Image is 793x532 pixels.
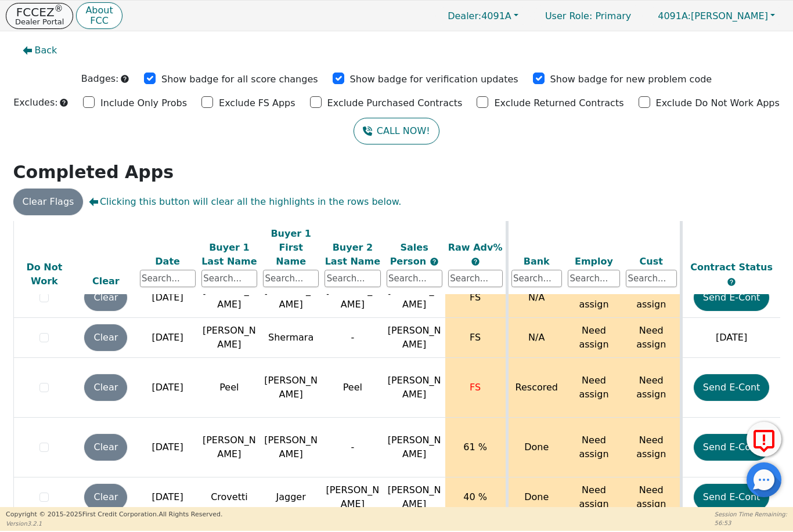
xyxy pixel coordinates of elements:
[694,374,770,401] button: Send E-Cont
[140,270,196,287] input: Search...
[137,418,199,477] td: [DATE]
[15,6,64,18] p: FCCEZ
[694,434,770,461] button: Send E-Cont
[260,278,322,318] td: [PERSON_NAME]
[463,441,487,453] span: 61 %
[511,270,563,287] input: Search...
[388,435,441,459] span: [PERSON_NAME]
[263,226,319,268] div: Buyer 1 First Name
[15,18,64,26] p: Dealer Portal
[199,278,260,318] td: [PERSON_NAME]
[658,10,768,21] span: [PERSON_NAME]
[388,375,441,400] span: [PERSON_NAME]
[140,254,196,268] div: Date
[565,418,623,477] td: Need assign
[199,477,260,517] td: Crovetti
[715,519,787,527] p: 56:53
[89,195,401,209] span: Clicking this button will clear all the highlights in the rows below.
[201,270,257,287] input: Search...
[623,358,681,418] td: Need assign
[322,477,383,517] td: [PERSON_NAME]
[325,240,380,268] div: Buyer 2 Last Name
[388,484,441,509] span: [PERSON_NAME]
[623,477,681,517] td: Need assign
[435,7,531,25] a: Dealer:4091A
[199,418,260,477] td: [PERSON_NAME]
[6,510,222,520] p: Copyright © 2015- 2025 First Credit Corporation.
[511,254,563,268] div: Bank
[13,37,67,64] button: Back
[694,484,770,511] button: Send E-Cont
[327,96,463,110] p: Exclude Purchased Contracts
[35,44,57,57] span: Back
[260,477,322,517] td: Jagger
[747,422,781,457] button: Report Error to FCC
[158,511,222,518] span: All Rights Reserved.
[199,358,260,418] td: Peel
[137,318,199,358] td: [DATE]
[199,318,260,358] td: [PERSON_NAME]
[137,278,199,318] td: [DATE]
[690,262,773,273] span: Contract Status
[534,5,643,27] p: Primary
[507,477,565,517] td: Done
[626,270,677,287] input: Search...
[84,484,127,511] button: Clear
[623,318,681,358] td: Need assign
[81,72,119,86] p: Badges:
[78,274,134,288] div: Clear
[565,358,623,418] td: Need assign
[626,254,677,268] div: Cust
[658,10,691,21] span: 4091A:
[681,318,781,358] td: [DATE]
[448,270,503,287] input: Search...
[565,318,623,358] td: Need assign
[322,358,383,418] td: Peel
[568,270,620,287] input: Search...
[55,3,63,14] sup: ®
[13,96,57,110] p: Excludes:
[565,278,623,318] td: Need assign
[646,7,787,25] button: 4091A:[PERSON_NAME]
[100,96,187,110] p: Include Only Probs
[6,519,222,528] p: Version 3.2.1
[507,418,565,477] td: Done
[17,260,73,288] div: Do Not Work
[201,240,257,268] div: Buyer 1 Last Name
[260,318,322,358] td: Shermara
[494,96,623,110] p: Exclude Returned Contracts
[507,278,565,318] td: N/A
[76,2,122,30] button: AboutFCC
[387,270,442,287] input: Search...
[390,241,430,266] span: Sales Person
[565,477,623,517] td: Need assign
[84,324,127,351] button: Clear
[463,491,487,502] span: 40 %
[260,418,322,477] td: [PERSON_NAME]
[263,270,319,287] input: Search...
[656,96,780,110] p: Exclude Do Not Work Apps
[13,162,174,182] strong: Completed Apps
[137,477,199,517] td: [DATE]
[322,278,383,318] td: [PERSON_NAME]
[568,254,620,268] div: Employ
[6,3,73,29] button: FCCEZ®Dealer Portal
[322,318,383,358] td: -
[13,189,84,215] button: Clear Flags
[354,118,439,144] button: CALL NOW!
[161,73,318,86] p: Show badge for all score changes
[84,374,127,401] button: Clear
[84,434,127,461] button: Clear
[507,358,565,418] td: Rescored
[550,73,712,86] p: Show badge for new problem code
[470,332,481,343] span: FS
[137,358,199,418] td: [DATE]
[388,325,441,350] span: [PERSON_NAME]
[694,284,770,311] button: Send E-Cont
[448,10,481,21] span: Dealer:
[325,270,380,287] input: Search...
